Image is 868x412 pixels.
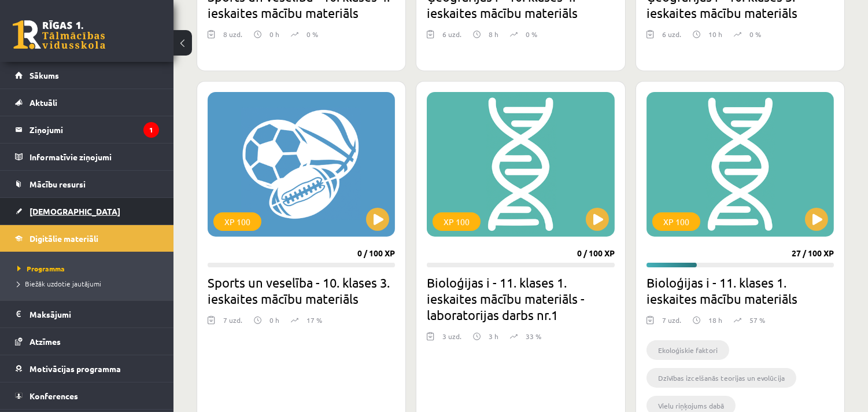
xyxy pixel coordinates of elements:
[15,198,159,225] a: [DEMOGRAPHIC_DATA]
[208,274,395,307] h2: Sports un veselība - 10. klases 3. ieskaites mācību materiāls
[15,62,159,89] a: Sākums
[29,301,159,328] legend: Maksājumi
[29,70,59,80] span: Sākums
[749,29,761,39] p: 0 %
[29,179,86,189] span: Mācību resursi
[526,331,541,341] p: 33 %
[223,29,242,46] div: 8 uzd.
[526,29,537,39] p: 0 %
[29,363,121,374] span: Motivācijas programma
[143,122,159,138] i: 1
[15,144,159,170] a: Informatīvie ziņojumi
[29,206,120,216] span: [DEMOGRAPHIC_DATA]
[29,144,159,170] legend: Informatīvie ziņojumi
[15,225,159,252] a: Digitālie materiāli
[213,212,261,231] div: XP 100
[15,382,159,409] a: Konferences
[489,29,498,39] p: 8 h
[662,29,681,46] div: 6 uzd.
[442,29,461,46] div: 6 uzd.
[29,116,159,143] legend: Ziņojumi
[17,279,101,288] span: Biežāk uzdotie jautājumi
[15,328,159,355] a: Atzīmes
[427,274,614,323] h2: Bioloģijas i - 11. klases 1. ieskaites mācību materiāls - laboratorijas darbs nr.1
[647,274,834,307] h2: Bioloģijas i - 11. klases 1. ieskaites mācību materiāls
[15,116,159,143] a: Ziņojumi1
[15,355,159,382] a: Motivācijas programma
[223,315,242,332] div: 7 uzd.
[749,315,765,325] p: 57 %
[17,263,162,274] a: Programma
[13,20,105,49] a: Rīgas 1. Tālmācības vidusskola
[489,331,498,341] p: 3 h
[15,171,159,197] a: Mācību resursi
[29,391,78,401] span: Konferences
[652,212,700,231] div: XP 100
[15,89,159,116] a: Aktuāli
[29,233,98,244] span: Digitālie materiāli
[306,315,322,325] p: 17 %
[29,97,57,108] span: Aktuāli
[433,212,481,231] div: XP 100
[29,336,61,347] span: Atzīmes
[647,368,796,388] li: Dzīvības izcelšanās teorijas un evolūcija
[708,29,722,39] p: 10 h
[17,278,162,289] a: Biežāk uzdotie jautājumi
[269,29,279,39] p: 0 h
[15,301,159,328] a: Maksājumi
[442,331,461,348] div: 3 uzd.
[17,264,65,273] span: Programma
[269,315,279,325] p: 0 h
[647,340,729,360] li: Ekoloģiskie faktori
[708,315,722,325] p: 18 h
[662,315,681,332] div: 7 uzd.
[306,29,318,39] p: 0 %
